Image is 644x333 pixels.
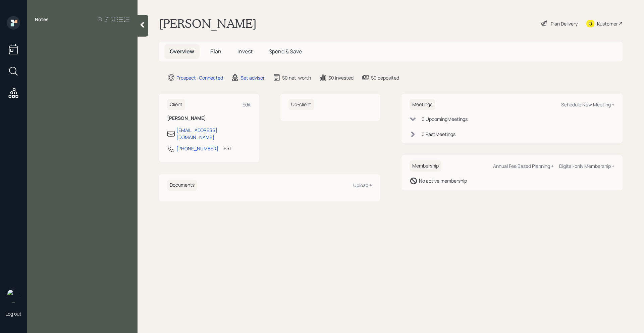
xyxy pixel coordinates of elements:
[419,177,467,184] div: No active membership
[269,48,302,55] span: Spend & Save
[210,48,221,55] span: Plan
[170,48,194,55] span: Overview
[7,289,20,302] img: retirable_logo.png
[167,180,197,191] h6: Documents
[224,145,232,152] div: EST
[176,127,251,141] div: [EMAIL_ADDRESS][DOMAIN_NAME]
[35,16,49,23] label: Notes
[371,74,399,81] div: $0 deposited
[5,311,21,317] div: Log out
[551,20,578,27] div: Plan Delivery
[237,48,253,55] span: Invest
[559,163,614,169] div: Digital-only Membership +
[288,99,314,110] h6: Co-client
[410,99,435,110] h6: Meetings
[410,160,441,172] h6: Membership
[422,131,455,138] div: 0 Past Meeting s
[159,16,257,31] h1: [PERSON_NAME]
[167,99,185,110] h6: Client
[328,74,354,81] div: $0 invested
[176,145,218,152] div: [PHONE_NUMBER]
[493,163,554,169] div: Annual Fee Based Planning +
[243,101,251,108] div: Edit
[422,115,468,123] div: 0 Upcoming Meeting s
[282,74,311,81] div: $0 net-worth
[240,74,265,81] div: Set advisor
[176,74,223,81] div: Prospect · Connected
[167,115,251,121] h6: [PERSON_NAME]
[561,101,614,108] div: Schedule New Meeting +
[597,20,618,27] div: Kustomer
[353,182,372,188] div: Upload +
